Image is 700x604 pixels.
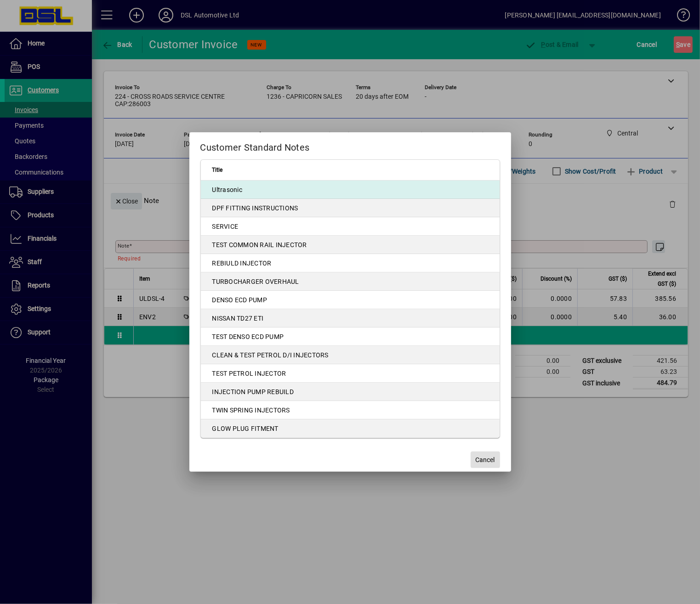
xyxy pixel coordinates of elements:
td: DENSO ECD PUMP [201,291,500,309]
span: Title [212,165,223,175]
td: TURBOCHARGER OVERHAUL [201,272,500,291]
td: TWIN SPRING INJECTORS [201,401,500,419]
td: TEST DENSO ECD PUMP [201,327,500,346]
td: TEST COMMON RAIL INJECTOR [201,236,500,254]
span: Cancel [476,455,495,465]
td: Ultrasonic [201,181,500,199]
td: NISSAN TD27 ETI [201,309,500,327]
td: TEST PETROL INJECTOR [201,364,500,383]
button: Cancel [471,452,500,468]
h2: Customer Standard Notes [189,132,511,159]
td: REBIULD INJECTOR [201,254,500,272]
td: CLEAN & TEST PETROL D/I INJECTORS [201,346,500,364]
td: DPF FITTING INSTRUCTIONS [201,199,500,217]
td: INJECTION PUMP REBUILD [201,383,500,401]
td: GLOW PLUG FITMENT [201,419,500,438]
td: SERVICE [201,217,500,236]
